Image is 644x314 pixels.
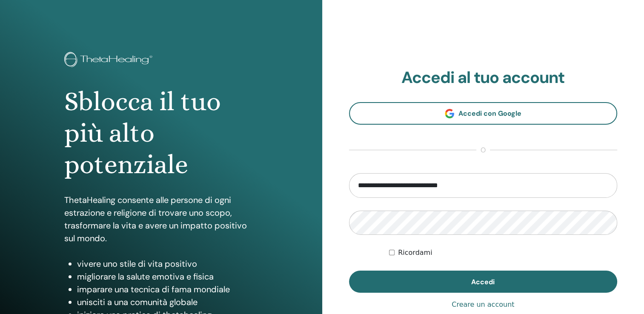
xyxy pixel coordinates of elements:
li: imparare una tecnica di fama mondiale [77,283,258,296]
li: migliorare la salute emotiva e fisica [77,270,258,283]
button: Accedi [349,271,618,293]
label: Ricordami [398,248,432,258]
li: unisciti a una comunità globale [77,296,258,308]
span: o [476,145,490,155]
a: Creare un account [452,300,514,310]
p: ThetaHealing consente alle persone di ogni estrazione e religione di trovare uno scopo, trasforma... [64,194,258,245]
span: Accedi con Google [458,109,521,118]
h2: Accedi al tuo account [349,68,618,88]
li: vivere uno stile di vita positivo [77,257,258,270]
div: Keep me authenticated indefinitely or until I manually logout [389,248,617,258]
h1: Sblocca il tuo più alto potenziale [64,86,258,181]
a: Accedi con Google [349,102,618,125]
span: Accedi [471,277,495,286]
